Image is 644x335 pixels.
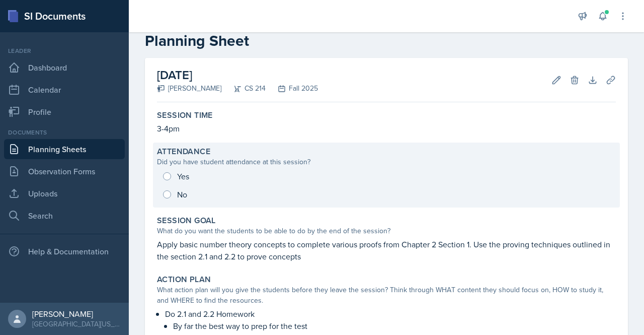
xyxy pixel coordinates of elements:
[4,139,125,159] a: Planning Sheets
[4,183,125,204] a: Uploads
[4,46,125,55] div: Leader
[157,122,616,135] p: 3-4pm
[157,226,616,236] div: What do you want the students to be able to do by the end of the session?
[32,309,121,319] div: [PERSON_NAME]
[157,275,211,285] label: Action Plan
[173,320,616,332] p: By far the best way to prep for the test
[157,238,616,262] p: Apply basic number theory concepts to complete various proofs from Chapter 2 Section 1. Use the p...
[4,102,125,122] a: Profile
[157,157,616,167] div: Did you have student attendance at this session?
[157,83,221,94] div: [PERSON_NAME]
[157,285,616,306] div: What action plan will you give the students before they leave the session? Think through WHAT con...
[145,32,628,50] h2: Planning Sheet
[4,80,125,100] a: Calendar
[4,241,125,261] div: Help & Documentation
[32,319,121,329] div: [GEOGRAPHIC_DATA][US_STATE] in [GEOGRAPHIC_DATA]
[4,57,125,78] a: Dashboard
[266,83,318,94] div: Fall 2025
[221,83,266,94] div: CS 214
[4,206,125,226] a: Search
[4,128,125,137] div: Documents
[4,161,125,181] a: Observation Forms
[157,110,213,120] label: Session Time
[157,147,210,157] label: Attendance
[157,66,318,84] h2: [DATE]
[157,216,216,226] label: Session Goal
[165,308,616,320] p: Do 2.1 and 2.2 Homework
